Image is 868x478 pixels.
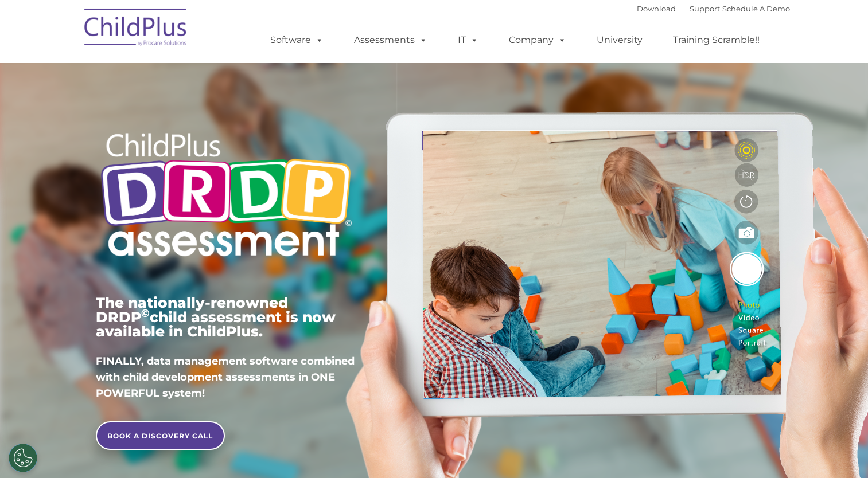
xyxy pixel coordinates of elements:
a: Software [259,29,335,52]
a: Training Scramble!! [661,29,771,52]
a: Support [690,4,720,13]
img: Copyright - DRDP Logo Light [96,117,356,276]
font: | [637,4,790,13]
a: Assessments [342,29,439,52]
a: Download [637,4,676,13]
a: University [585,29,654,52]
a: BOOK A DISCOVERY CALL [96,421,225,450]
span: The nationally-renowned DRDP child assessment is now available in ChildPlus. [96,294,336,340]
a: Schedule A Demo [722,4,790,13]
sup: © [141,307,150,320]
button: Cookies Settings [9,444,37,472]
a: Company [497,29,578,52]
span: FINALLY, data management software combined with child development assessments in ONE POWERFUL sys... [96,355,355,399]
img: ChildPlus by Procare Solutions [79,1,193,58]
a: IT [446,29,490,52]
